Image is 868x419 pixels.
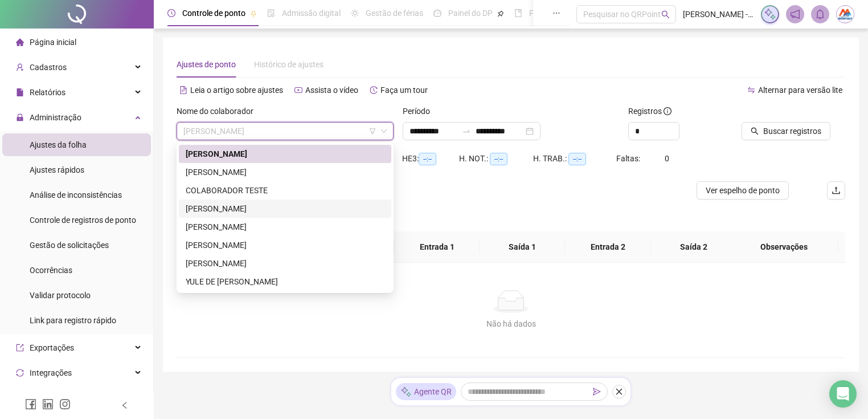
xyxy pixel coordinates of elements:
span: Painel do DP [448,9,493,18]
span: Integrações [30,368,72,377]
div: [PERSON_NAME] [186,257,384,270]
div: [PERSON_NAME] [186,148,384,160]
span: search [751,127,759,135]
span: Assista o vídeo [305,86,358,95]
span: home [16,38,24,46]
div: COLABORADOR TESTE [179,181,391,200]
div: ANTONIO CARLOS RODRIGUES MOURA [179,163,391,181]
span: Validar protocolo [30,291,91,300]
span: Controle de ponto [182,9,245,18]
span: 0 [665,154,669,163]
span: Exportações [30,343,74,352]
div: HE 3: [402,152,459,165]
div: YULE DE BRITO LIMA DA SILVA [179,272,391,291]
span: Observações [739,241,829,253]
span: --:-- [568,153,586,165]
span: Leia o artigo sobre ajustes [190,86,283,95]
span: bell [815,9,825,19]
span: Buscar registros [763,125,821,137]
img: sparkle-icon.fc2bf0ac1784a2077858766a79e2daf3.svg [400,386,412,398]
span: pushpin [250,10,257,17]
span: file-text [179,86,187,94]
span: Cadastros [30,63,67,72]
div: Agente QR [396,383,456,400]
div: [PERSON_NAME] [186,166,384,178]
div: [PERSON_NAME] [186,221,384,233]
th: Entrada 1 [394,231,480,263]
div: MOISES HENRIQUE MENDES SILVA [179,218,391,236]
span: Link para registro rápido [30,316,116,325]
span: sun [351,9,359,17]
img: sparkle-icon.fc2bf0ac1784a2077858766a79e2daf3.svg [764,8,776,21]
span: Alternar para versão lite [758,86,842,95]
div: Open Intercom Messenger [829,380,857,408]
span: upload [832,186,841,195]
span: Análise de inconsistências [30,190,122,200]
th: Observações [730,231,838,263]
span: info-circle [664,107,672,115]
span: ANA PAULA DA CRUZ ROCHA SANTOS [183,123,387,140]
span: linkedin [42,398,54,410]
span: left [121,401,129,409]
span: youtube [294,86,302,94]
span: pushpin [497,10,504,17]
th: Saída 1 [480,231,565,263]
span: lock [16,113,24,121]
span: Ajustes da folha [30,140,87,149]
span: Administração [30,113,81,122]
span: Página inicial [30,38,76,47]
span: Faça um tour [380,86,428,95]
span: Relatórios [30,88,65,97]
span: filter [369,128,376,135]
span: down [380,128,387,135]
span: swap [747,86,755,94]
span: Faltas: [616,154,642,163]
span: facebook [25,398,36,410]
div: COLABORADOR TESTE [186,184,384,197]
span: --:-- [419,153,436,165]
span: Gestão de férias [366,9,423,18]
div: RICARDO ALMEIDA DOS REIS [179,254,391,272]
th: Saída 2 [651,231,736,263]
button: Buscar registros [742,122,830,140]
span: swap-right [462,127,471,136]
span: ellipsis [552,9,560,17]
span: user-add [16,63,24,71]
span: clock-circle [167,9,175,17]
span: file [16,88,24,96]
th: Entrada 2 [565,231,650,263]
span: close [615,388,623,396]
span: Ajustes de ponto [177,60,236,69]
span: sync [16,369,24,377]
span: Ajustes rápidos [30,165,84,174]
span: dashboard [433,9,441,17]
div: ANA PAULA DA CRUZ ROCHA SANTOS [179,145,391,163]
span: export [16,344,24,352]
label: Período [403,105,437,117]
div: HEITOR FERNANDES BRITO DOS SANTOS [179,200,391,218]
span: book [514,9,522,17]
span: Ocorrências [30,266,72,275]
div: Não há dados [190,318,832,330]
label: Nome do colaborador [177,105,261,117]
span: Folha de pagamento [529,9,602,18]
span: [PERSON_NAME] - M.A. INTERNET [683,8,754,21]
div: H. TRAB.: [533,152,617,165]
span: to [462,127,471,136]
span: Histórico de ajustes [254,60,324,69]
div: [PERSON_NAME] [186,202,384,215]
span: Ver espelho de ponto [706,184,780,197]
span: history [370,86,378,94]
button: Ver espelho de ponto [697,181,789,200]
span: search [661,10,670,19]
span: --:-- [490,153,507,165]
span: send [593,388,601,396]
span: notification [790,9,800,19]
span: instagram [59,398,71,410]
img: 89085 [837,6,854,23]
div: H. NOT.: [459,152,533,165]
div: YULE DE [PERSON_NAME] [186,275,384,288]
span: Controle de registros de ponto [30,215,136,225]
span: Gestão de solicitações [30,241,109,250]
span: Admissão digital [282,9,341,18]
